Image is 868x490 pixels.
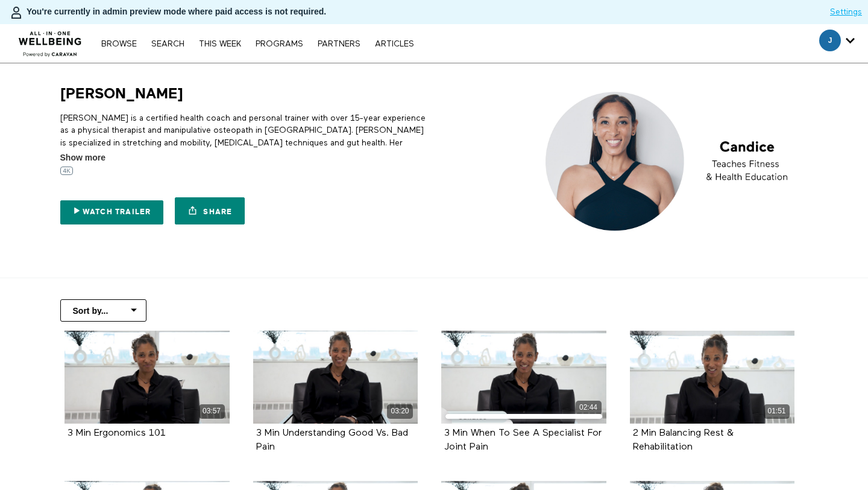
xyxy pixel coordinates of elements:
[9,5,24,20] img: person-bdfc0eaa9744423c596e6e1c01710c89950b1dff7c83b5d61d716cfd8139584f.svg
[64,331,230,424] a: 3 Min Ergonomics 101 03:57
[444,428,602,451] a: 3 Min When To See A Specialist For Joint Pain
[68,428,166,437] a: 3 Min Ergonomics 101
[60,151,105,164] span: Show more
[68,428,166,438] strong: 3 Min Ergonomics 101
[95,37,420,49] nav: Primary
[250,40,309,48] a: PROGRAMS
[95,40,143,48] a: Browse
[369,40,420,48] a: ARTICLES
[60,112,430,186] p: [PERSON_NAME] is a certified health coach and personal trainer with over 15-year experience as a ...
[60,167,73,175] img: 4K badge
[764,404,790,418] div: 01:51
[535,84,808,238] img: Candice
[256,428,408,452] strong: 3 Min Understanding Good Vs. Bad Pain
[633,428,734,452] strong: 2 Min Balancing Rest & Rehabilitation
[630,331,795,424] a: 2 Min Balancing Rest & Rehabilitation 01:51
[253,331,418,424] a: 3 Min Understanding Good Vs. Bad Pain 03:20
[633,428,734,451] a: 2 Min Balancing Rest & Rehabilitation
[441,331,606,424] a: 3 Min When To See A Specialist For Joint Pain 02:44
[444,428,602,452] strong: 3 Min When To See A Specialist For Joint Pain
[830,6,862,18] a: Settings
[199,404,225,418] div: 03:57
[576,401,602,415] div: 02:44
[810,24,864,63] div: Secondary
[256,428,408,451] a: 3 Min Understanding Good Vs. Bad Pain
[387,404,413,418] div: 03:20
[60,84,183,103] h1: [PERSON_NAME]
[60,200,164,224] a: Watch Trailer
[193,40,247,48] a: THIS WEEK
[14,22,87,59] img: CARAVAN
[175,197,245,224] a: Share
[312,40,366,48] a: PARTNERS
[145,40,190,48] a: Search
